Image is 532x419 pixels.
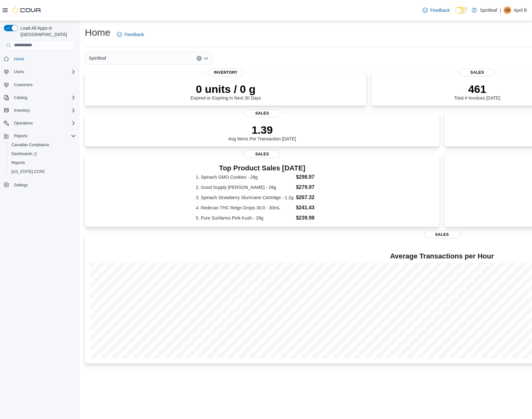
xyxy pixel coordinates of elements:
[196,215,294,221] dt: 5. Pure Sunfarms Pink Kush - 28g
[296,173,328,181] dd: $298.97
[9,168,47,176] a: [US_STATE] CCRS
[11,181,30,189] a: Settings
[191,83,261,101] div: Expired or Expiring in Next 30 Days
[1,54,79,64] button: Home
[11,94,30,101] button: Catalog
[196,194,294,201] dt: 3. Spinach Strawberry Slurricane Cartridge - 1.2g
[196,174,294,180] dt: 1. Spinach GMO Cookies - 28g
[454,83,500,95] p: 461
[296,214,328,222] dd: $239.98
[480,6,497,14] p: Spiritleaf
[504,6,511,14] div: April B
[14,133,27,138] span: Reports
[229,123,296,141] div: Avg Items Per Transaction [DATE]
[6,140,79,149] button: Canadian Compliance
[11,132,76,140] span: Reports
[11,119,76,127] span: Operations
[455,14,455,14] span: Dark Mode
[9,141,76,149] span: Canadian Compliance
[85,26,110,39] h1: Home
[1,93,79,102] button: Catalog
[11,107,76,114] span: Inventory
[14,121,33,126] span: Operations
[229,123,296,136] p: 1.39
[14,183,28,188] span: Settings
[11,68,26,76] button: Users
[114,28,146,41] a: Feedback
[208,69,244,76] span: Inventory
[9,168,76,176] span: Washington CCRS
[14,56,24,62] span: Home
[296,183,328,191] dd: $279.97
[420,4,452,17] a: Feedback
[14,95,27,100] span: Catalog
[9,159,76,167] span: Reports
[11,160,25,165] span: Reports
[14,69,24,74] span: Users
[1,106,79,115] button: Inventory
[1,67,79,76] button: Users
[11,55,76,63] span: Home
[455,7,468,14] input: Dark Mode
[124,31,144,38] span: Feedback
[1,180,79,189] button: Settings
[11,181,76,189] span: Settings
[11,151,37,156] span: Dashboards
[430,7,450,13] span: Feedback
[1,131,79,140] button: Reports
[244,150,280,158] span: Sales
[11,119,35,127] button: Operations
[296,204,328,212] dd: $241.43
[9,159,27,167] a: Reports
[424,231,460,238] span: Sales
[191,83,261,95] p: 0 units / 0 g
[296,194,328,201] dd: $267.32
[4,52,76,206] nav: Complex example
[196,184,294,191] dt: 2. Good Supply [PERSON_NAME] - 28g
[14,108,30,113] span: Inventory
[11,142,49,147] span: Canadian Compliance
[1,80,79,89] button: Customers
[11,68,76,76] span: Users
[204,56,209,61] button: Open list of options
[459,69,495,76] span: Sales
[18,25,76,38] span: Load All Apps in [GEOGRAPHIC_DATA]
[196,164,329,172] h3: Top Product Sales [DATE]
[244,109,280,117] span: Sales
[11,81,35,89] a: Customers
[11,94,76,101] span: Catalog
[454,83,500,101] div: Total # Invoices [DATE]
[13,7,41,13] img: Cova
[11,169,45,174] span: [US_STATE] CCRS
[9,141,52,149] a: Canadian Compliance
[6,158,79,167] button: Reports
[89,54,106,62] span: Spiritleaf
[6,149,79,158] a: Dashboards
[11,55,27,63] a: Home
[14,82,33,87] span: Customers
[197,56,202,61] button: Clear input
[9,150,76,158] span: Dashboards
[11,107,32,114] button: Inventory
[1,119,79,128] button: Operations
[6,167,79,176] button: [US_STATE] CCRS
[11,81,76,89] span: Customers
[505,6,510,14] span: AB
[500,6,501,14] p: |
[514,6,527,14] p: April B
[9,150,40,158] a: Dashboards
[11,132,30,140] button: Reports
[196,205,294,211] dt: 4. Redecan THC Reign Drops 30:0 - 30mL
